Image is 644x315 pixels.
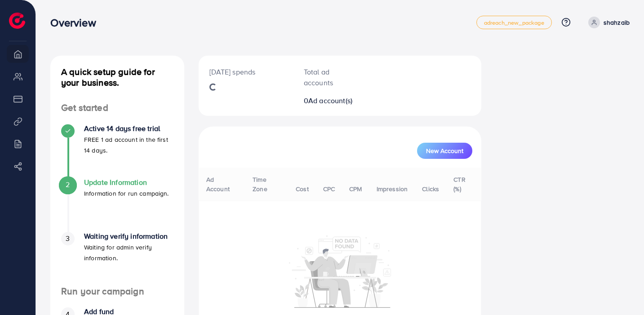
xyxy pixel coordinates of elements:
button: New Account [417,143,472,159]
p: Total ad accounts [304,66,353,88]
span: Ad account(s) [308,96,352,105]
h4: Get started [50,102,184,114]
h4: Update Information [84,178,169,187]
li: Waiting verify information [50,232,184,286]
a: adreach_new_package [476,16,552,29]
span: 2 [66,179,70,190]
img: logo [9,13,25,29]
h3: Overview [50,16,103,29]
h4: Run your campaign [50,286,184,297]
h2: 0 [304,96,353,105]
span: 3 [66,233,70,244]
li: Update Information [50,178,184,232]
span: adreach_new_package [484,20,544,26]
p: [DATE] spends [209,66,282,77]
h4: A quick setup guide for your business. [50,66,184,88]
p: Waiting for admin verify information. [84,242,173,263]
h4: Active 14 days free trial [84,124,173,133]
a: shahzaib [585,17,630,28]
p: Information for run campaign. [84,188,169,199]
p: FREE 1 ad account in the first 14 days. [84,134,173,156]
h4: Waiting verify information [84,232,173,241]
span: New Account [426,148,463,154]
li: Active 14 days free trial [50,124,184,178]
p: shahzaib [604,17,630,28]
